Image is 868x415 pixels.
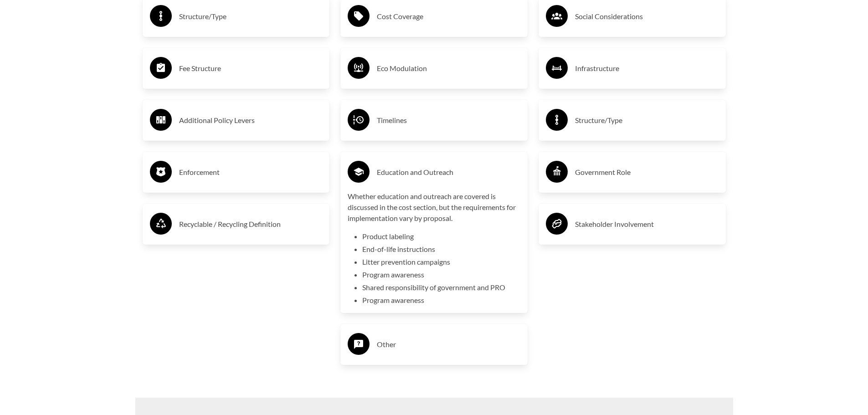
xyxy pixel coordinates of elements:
p: Whether education and outreach are covered is discussed in the cost section, but the requirements... [348,191,520,224]
h3: Government Role [575,165,719,179]
li: Program awareness [362,295,520,306]
h3: Fee Structure [179,61,323,76]
h3: Eco Modulation [377,61,520,76]
li: Shared responsibility of government and PRO [362,282,520,293]
h3: Infrastructure [575,61,719,76]
h3: Structure/Type [179,9,323,24]
h3: Enforcement [179,165,323,179]
h3: Additional Policy Levers [179,113,323,128]
h3: Stakeholder Involvement [575,217,719,231]
h3: Social Considerations [575,9,719,24]
h3: Recyclable / Recycling Definition [179,217,323,231]
li: Litter prevention campaigns [362,256,520,267]
h3: Education and Outreach [377,165,520,179]
li: Product labeling [362,231,520,242]
h3: Timelines [377,113,520,128]
h3: Cost Coverage [377,9,520,24]
li: Program awareness [362,269,520,280]
h3: Structure/Type [575,113,719,128]
li: End-of-life instructions [362,244,520,255]
h3: Other [377,337,520,352]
